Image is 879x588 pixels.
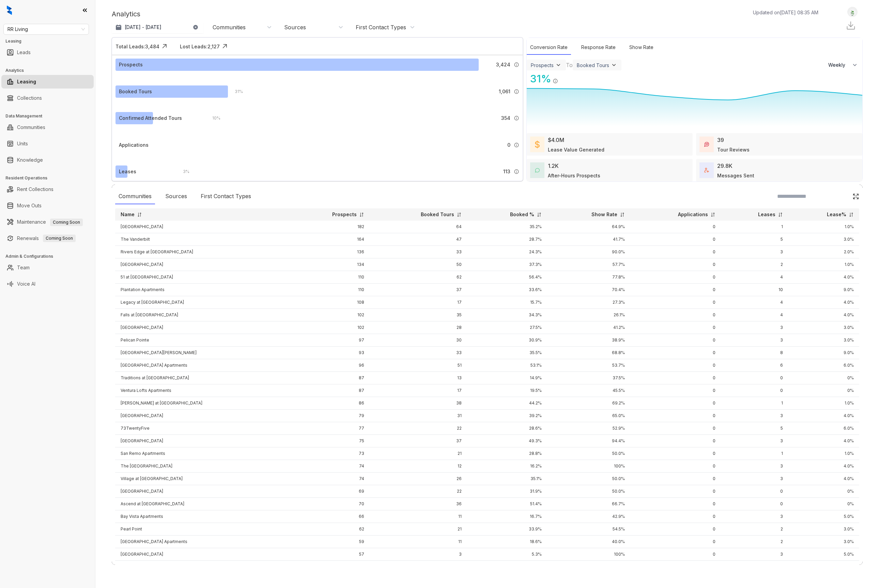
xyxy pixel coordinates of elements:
[788,485,859,498] td: 0%
[547,410,630,422] td: 65.0%
[547,372,630,384] td: 37.5%
[370,422,467,435] td: 22
[547,473,630,485] td: 50.0%
[370,435,467,447] td: 37
[115,422,289,435] td: 73TwentyFive
[527,40,571,55] div: Conversion Rate
[547,233,630,246] td: 41.7%
[289,309,370,321] td: 102
[788,473,859,485] td: 4.0%
[788,460,859,473] td: 4.0%
[17,46,31,59] a: Leads
[1,153,94,167] li: Knowledge
[467,359,547,372] td: 53.1%
[846,20,856,31] img: Download
[721,334,788,347] td: 3
[370,485,467,498] td: 22
[548,146,604,153] div: Lease Value Generated
[5,67,95,74] h3: Analytics
[721,397,788,410] td: 1
[788,271,859,284] td: 4.0%
[289,510,370,523] td: 66
[17,261,30,274] a: Team
[620,212,625,217] img: sorting
[137,212,142,217] img: sorting
[115,473,289,485] td: Village at [GEOGRAPHIC_DATA]
[630,246,721,258] td: 0
[717,136,724,144] div: 39
[115,510,289,523] td: Bay Vista Apartments
[370,460,467,473] td: 12
[547,246,630,258] td: 90.0%
[710,212,715,217] img: sorting
[1,75,94,89] li: Leasing
[121,211,135,218] p: Name
[370,447,467,460] td: 21
[43,235,76,242] span: Coming Soon
[1,91,94,105] li: Collections
[289,372,370,384] td: 87
[721,384,788,397] td: 0
[721,372,788,384] td: 0
[548,162,559,170] div: 1.2K
[289,397,370,410] td: 86
[289,460,370,473] td: 74
[547,296,630,309] td: 27.3%
[704,168,709,173] img: TotalFum
[467,447,547,460] td: 28.8%
[547,334,630,347] td: 38.9%
[159,41,170,51] img: Click Icon
[17,91,42,105] a: Collections
[630,359,721,372] td: 0
[115,246,289,258] td: Rivers Edge at [GEOGRAPHIC_DATA]
[289,321,370,334] td: 102
[717,172,754,179] div: Messages Sent
[467,397,547,410] td: 44.2%
[630,498,721,510] td: 0
[119,141,149,149] div: Applications
[467,347,547,359] td: 35.5%
[630,447,721,460] td: 0
[162,189,190,204] div: Sources
[788,372,859,384] td: 0%
[115,372,289,384] td: Traditions at [GEOGRAPHIC_DATA]
[370,384,467,397] td: 17
[721,246,788,258] td: 3
[630,233,721,246] td: 0
[848,9,857,16] img: UserAvatar
[788,397,859,410] td: 1.0%
[547,347,630,359] td: 68.8%
[548,136,564,144] div: $4.0M
[115,410,289,422] td: [GEOGRAPHIC_DATA]
[205,114,220,122] div: 10 %
[721,271,788,284] td: 4
[228,88,243,95] div: 31 %
[721,284,788,296] td: 10
[788,422,859,435] td: 6.0%
[630,347,721,359] td: 0
[535,140,540,148] img: LeaseValue
[788,258,859,271] td: 1.0%
[630,321,721,334] td: 0
[467,384,547,397] td: 19.5%
[788,296,859,309] td: 4.0%
[5,113,95,119] h3: Data Management
[721,422,788,435] td: 5
[514,142,519,148] img: Info
[370,498,467,510] td: 36
[356,23,406,31] div: First Contact Types
[289,258,370,271] td: 134
[788,447,859,460] td: 1.0%
[788,221,859,233] td: 1.0%
[50,219,83,226] span: Coming Soon
[514,62,519,67] img: Info
[359,212,364,217] img: sorting
[630,510,721,523] td: 0
[284,23,306,31] div: Sources
[119,114,182,122] div: Confirmed Attended Tours
[558,72,568,82] img: Click Icon
[115,221,289,233] td: [GEOGRAPHIC_DATA]
[17,121,45,134] a: Communities
[115,271,289,284] td: 51 at [GEOGRAPHIC_DATA]
[467,321,547,334] td: 27.5%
